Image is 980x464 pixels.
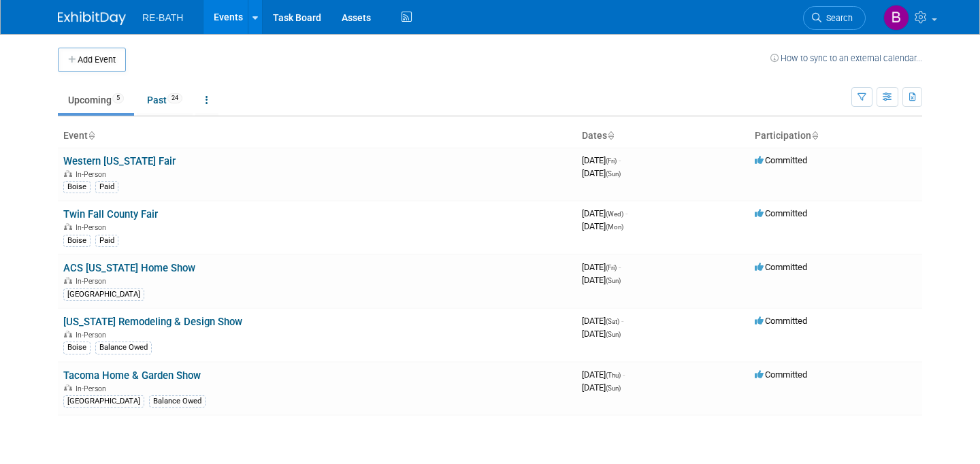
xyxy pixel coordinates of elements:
span: - [621,316,623,326]
a: Past24 [137,87,193,113]
span: [DATE] [582,168,621,178]
span: (Sun) [606,331,621,338]
span: Committed [755,155,807,165]
div: [GEOGRAPHIC_DATA] [63,395,144,408]
span: Committed [755,262,807,272]
th: Dates [576,125,749,148]
img: Brian Busching [883,5,909,31]
div: Boise [63,181,91,193]
span: [DATE] [582,382,621,393]
a: Twin Fall County Fair [63,208,158,220]
img: ExhibitDay [58,12,126,25]
a: Western [US_STATE] Fair [63,155,176,167]
div: Boise [63,235,91,247]
span: In-Person [76,170,110,179]
a: Tacoma Home & Garden Show [63,369,201,382]
span: [DATE] [582,221,623,231]
span: - [625,208,627,218]
span: [DATE] [582,262,621,272]
span: - [619,155,621,165]
div: Paid [95,235,118,247]
span: (Sun) [606,170,621,178]
span: (Wed) [606,210,623,218]
span: [DATE] [582,316,623,326]
span: (Fri) [606,264,617,271]
a: [US_STATE] Remodeling & Design Show [63,316,242,328]
span: (Sun) [606,277,621,284]
span: In-Person [76,331,110,339]
span: [DATE] [582,275,621,285]
span: - [619,262,621,272]
span: (Thu) [606,371,621,379]
th: Event [58,125,576,148]
img: In-Person Event [64,331,72,337]
a: Search [803,6,866,30]
a: Upcoming5 [58,87,134,113]
div: [GEOGRAPHIC_DATA] [63,288,144,301]
img: In-Person Event [64,223,72,230]
span: (Mon) [606,223,623,231]
th: Participation [749,125,922,148]
span: In-Person [76,277,110,286]
a: ACS [US_STATE] Home Show [63,262,195,274]
span: 5 [112,93,124,103]
span: Search [821,13,853,23]
a: How to sync to an external calendar... [770,53,922,63]
span: [DATE] [582,329,621,339]
span: In-Person [76,223,110,232]
div: Balance Owed [149,395,206,408]
span: Committed [755,316,807,326]
span: RE-BATH [142,12,183,23]
a: Sort by Start Date [607,130,614,141]
span: 24 [167,93,182,103]
img: In-Person Event [64,277,72,284]
span: (Sat) [606,318,619,325]
span: [DATE] [582,208,627,218]
span: Committed [755,208,807,218]
img: In-Person Event [64,170,72,177]
span: (Fri) [606,157,617,165]
img: In-Person Event [64,384,72,391]
a: Sort by Event Name [88,130,95,141]
span: In-Person [76,384,110,393]
a: Sort by Participation Type [811,130,818,141]
span: [DATE] [582,155,621,165]
button: Add Event [58,48,126,72]
div: Boise [63,342,91,354]
div: Paid [95,181,118,193]
span: [DATE] [582,369,625,380]
span: - [623,369,625,380]
span: (Sun) [606,384,621,392]
span: Committed [755,369,807,380]
div: Balance Owed [95,342,152,354]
